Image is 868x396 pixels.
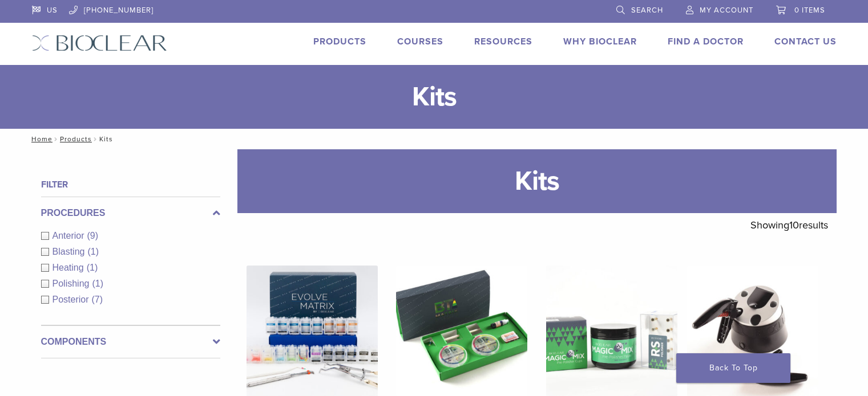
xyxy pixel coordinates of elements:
[92,136,99,142] span: /
[53,136,60,142] span: /
[53,263,87,272] span: Heating
[676,353,790,383] a: Back To Top
[92,295,103,304] span: (7)
[53,231,87,240] span: Anterior
[53,279,92,288] span: Polishing
[668,36,744,47] a: Find A Doctor
[41,178,220,191] h4: Filter
[750,213,828,237] p: Showing results
[53,247,88,256] span: Blasting
[313,36,366,47] a: Products
[631,6,663,15] span: Search
[60,135,92,143] a: Products
[32,35,167,51] img: Bioclear
[237,149,837,213] h1: Kits
[794,6,825,15] span: 0 items
[87,247,99,256] span: (1)
[774,36,837,47] a: Contact Us
[28,135,53,143] a: Home
[397,36,443,47] a: Courses
[23,129,845,149] nav: Kits
[41,206,220,220] label: Procedures
[53,295,92,304] span: Posterior
[700,6,753,15] span: My Account
[474,36,532,47] a: Resources
[563,36,637,47] a: Why Bioclear
[41,335,220,349] label: Components
[789,219,799,231] span: 10
[92,279,103,288] span: (1)
[87,231,99,240] span: (9)
[87,263,98,272] span: (1)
